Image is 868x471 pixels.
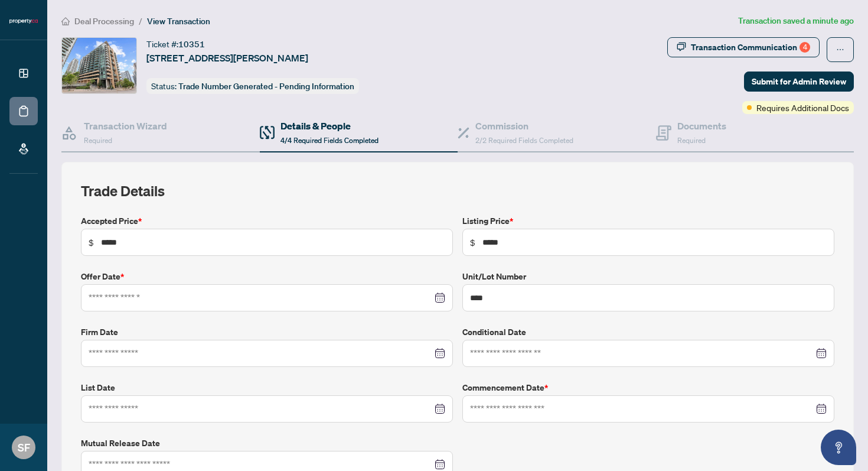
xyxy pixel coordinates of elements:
label: Commencement Date [462,381,834,394]
label: Conditional Date [462,326,834,339]
span: Required [84,136,112,145]
div: Transaction Communication [691,38,810,57]
article: Transaction saved a minute ago [738,14,854,28]
div: 4 [800,42,810,53]
div: Ticket #: [146,37,205,51]
h4: Documents [677,119,726,133]
button: Transaction Communication4 [667,37,820,57]
div: Status: [146,78,359,94]
h2: Trade Details [81,181,834,200]
span: home [61,17,70,25]
label: Firm Date [81,326,453,339]
h4: Commission [475,119,573,133]
span: $ [89,236,94,249]
img: IMG-C12276182_1.jpg [62,38,136,93]
span: Required [677,136,706,145]
h4: Transaction Wizard [84,119,167,133]
label: Mutual Release Date [81,437,453,450]
h4: Details & People [280,119,378,133]
label: Unit/Lot Number [462,270,834,283]
span: 4/4 Required Fields Completed [280,136,378,145]
span: 2/2 Required Fields Completed [475,136,573,145]
label: List Date [81,381,453,394]
button: Open asap [821,430,856,465]
span: ellipsis [836,46,844,54]
button: Submit for Admin Review [744,72,854,92]
label: Listing Price [462,215,834,228]
span: Submit for Admin Review [752,72,846,91]
span: 10351 [178,39,205,50]
span: SF [18,439,30,456]
span: [STREET_ADDRESS][PERSON_NAME] [146,51,308,65]
span: Requires Additional Docs [756,101,849,114]
span: Trade Number Generated - Pending Information [178,81,354,92]
span: $ [470,236,475,249]
img: logo [9,18,38,25]
span: View Transaction [147,16,210,27]
li: / [139,14,142,28]
span: Deal Processing [74,16,134,27]
label: Accepted Price [81,215,453,228]
label: Offer Date [81,270,453,283]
